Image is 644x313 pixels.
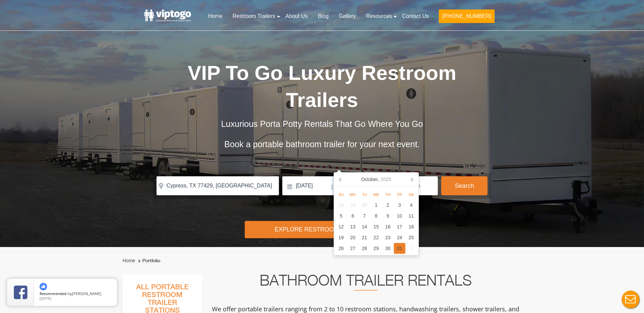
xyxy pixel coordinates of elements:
div: 19 [335,232,347,243]
span: VIP To Go Luxury Restroom Trailers [188,62,456,111]
div: 5 [335,210,347,221]
div: 3 [394,200,406,210]
div: Mo [347,191,359,199]
div: 20 [347,232,359,243]
li: Portfolio [137,257,160,265]
div: Fr [394,191,406,199]
input: Delivery [282,176,331,195]
h2: Bathroom Trailer Rentals [211,274,520,291]
div: 7 [359,210,371,221]
a: Blog [313,9,334,24]
a: Resources [361,9,397,24]
div: 22 [370,232,382,243]
span: by [40,292,112,296]
div: 26 [335,243,347,254]
span: | [331,176,333,198]
a: Home [123,258,135,263]
i: 2025 [381,175,391,183]
div: 14 [359,221,371,232]
div: 12 [335,221,347,232]
div: Explore Restroom Trailers [245,221,399,238]
span: Book a portable bathroom trailer for your next event. [224,139,420,149]
div: Sa [405,191,417,199]
div: 6 [347,210,359,221]
a: Gallery [334,9,361,24]
input: Where do you need your restroom? [157,176,279,195]
a: Contact Us [397,9,434,24]
a: Home [203,9,228,24]
div: 30 [382,243,394,254]
div: 23 [382,232,394,243]
div: 4 [405,200,417,210]
div: 21 [359,232,371,243]
div: 9 [382,210,394,221]
div: 13 [347,221,359,232]
div: 10 [394,210,406,221]
div: 24 [394,232,406,243]
div: Th [382,191,394,199]
div: 28 [359,243,371,254]
div: 29 [347,200,359,210]
div: 1 [405,243,417,254]
div: 18 [405,221,417,232]
div: 11 [405,210,417,221]
div: 28 [335,200,347,210]
button: Search [441,176,487,195]
div: We [370,191,382,199]
div: 16 [382,221,394,232]
span: Luxurious Porta Potty Rentals That Go Where You Go [221,119,423,129]
div: 17 [394,221,406,232]
div: Tu [359,191,371,199]
div: 2 [382,200,394,210]
button: Live Chat [617,286,644,313]
div: 25 [405,232,417,243]
span: Recommended [40,291,67,296]
div: 8 [370,210,382,221]
div: 27 [347,243,359,254]
div: 30 [359,200,371,210]
div: 31 [394,243,406,254]
div: 1 [370,200,382,210]
img: Review Rating [14,286,27,299]
div: 15 [370,221,382,232]
span: [DATE] [40,296,51,301]
div: Su [335,191,347,199]
a: Restroom Trailers [228,9,280,24]
button: [PHONE_NUMBER] [439,9,494,23]
a: [PHONE_NUMBER] [434,9,499,27]
div: October, [358,174,394,185]
div: 29 [370,243,382,254]
span: [PERSON_NAME] [72,291,101,296]
a: About Us [280,9,313,24]
img: thumbs up icon [40,283,47,290]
